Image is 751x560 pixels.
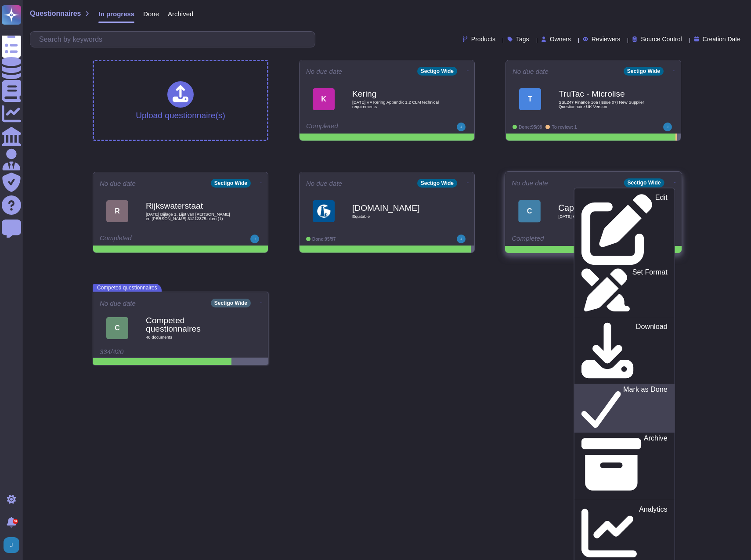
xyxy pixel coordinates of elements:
img: user [663,123,672,131]
div: Completed [512,235,621,244]
a: Download [574,321,675,384]
b: TruTac - Microlise [559,90,646,98]
span: Done [143,11,159,17]
b: Kering [352,90,440,98]
div: Sectigo Wide [211,299,251,307]
span: [DATE] Capilanou [558,214,647,219]
div: Completed [306,123,414,131]
span: Done: 95/97 [312,237,336,242]
span: 334/420 [100,348,123,355]
div: R [106,200,128,222]
p: Archive [644,435,668,495]
img: Logo [313,200,335,222]
p: Edit [655,194,668,265]
span: Owners [550,36,571,42]
span: [DATE] Bijlage 1. Lijst van [PERSON_NAME] en [PERSON_NAME] 31212375.nl.en (1) [146,212,234,220]
span: [DATE] VF Kering Appendix 1.2 CLM technical requirements [352,100,440,108]
span: Products [471,36,495,42]
a: Mark as Done [574,384,675,433]
span: No due date [306,180,342,187]
span: In progress [98,11,134,17]
span: No due date [513,68,549,75]
a: Archive [574,433,675,496]
div: Sectigo Wide [211,179,251,188]
div: Sectigo Wide [624,67,664,76]
span: Competed questionnaires [93,284,162,292]
span: Archived [168,11,193,17]
div: Sectigo Wide [417,179,457,188]
img: user [4,537,19,553]
div: Sectigo Wide [624,178,664,187]
p: Set Format [632,269,668,311]
img: user [457,235,466,243]
div: Completed [100,235,207,243]
b: Capilanou [558,203,647,212]
b: Rijkswaterstaat [146,202,234,210]
b: [DOMAIN_NAME] [352,204,440,212]
p: Mark as Done [623,386,668,431]
div: T [519,88,541,110]
div: K [313,88,335,110]
button: user [2,535,25,555]
span: No due date [100,180,136,187]
p: Download [636,323,668,383]
div: C [518,200,541,222]
input: Search by keywords [35,32,315,47]
span: Reviewers [592,36,620,42]
div: Sectigo Wide [417,67,457,76]
span: Questionnaires [30,10,81,17]
div: 9+ [13,519,18,524]
span: No due date [512,180,548,186]
span: SSL247 Finance 16a (Issue 07) New Supplier Questionnaire UK Version [559,100,646,108]
div: C [106,317,128,339]
span: Done: 95/98 [519,125,542,130]
span: 46 document s [146,335,234,340]
img: user [457,123,466,131]
span: To review: 1 [552,125,577,130]
a: Edit [574,192,675,267]
span: No due date [100,300,136,307]
span: Source Control [641,36,682,42]
span: Equitable [352,214,440,219]
span: No due date [306,68,342,75]
span: Tags [516,36,529,42]
img: user [250,235,259,243]
span: Creation Date [703,36,740,42]
b: Competed questionnaires [146,316,234,333]
div: Upload questionnaire(s) [136,81,225,119]
a: Set Format [574,267,675,313]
